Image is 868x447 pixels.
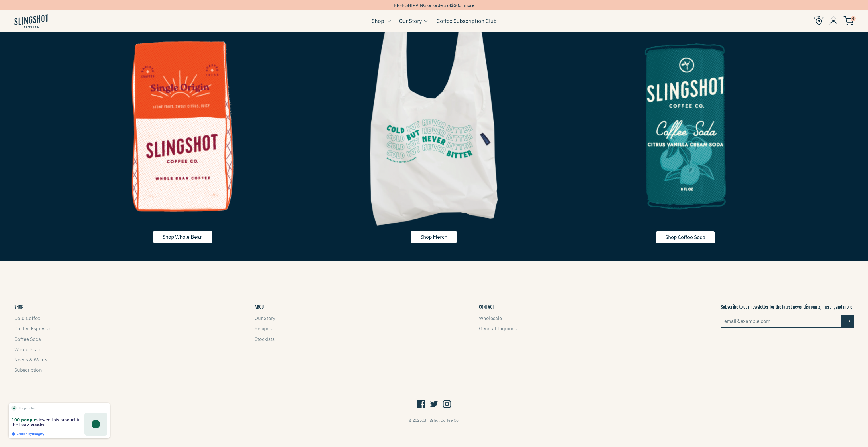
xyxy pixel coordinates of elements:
[14,315,40,321] a: Cold Coffee
[410,230,458,244] a: Shop Merch
[57,21,308,230] img: Whole Bean Coffee
[814,16,824,25] img: Find Us
[14,357,47,363] a: Needs & Wants
[655,231,716,244] a: Shop Coffee Soda
[454,2,459,8] span: 30
[308,21,559,230] img: Merch
[152,230,213,244] a: Shop Whole Bean
[420,234,447,240] span: Shop Merch
[843,16,854,25] img: cart
[451,2,454,8] span: $
[14,367,42,373] a: Subscription
[255,325,272,332] a: Recipes
[665,234,705,240] span: Shop Coffee Soda
[721,315,841,328] input: email@example.com
[479,304,494,310] button: CONTACT
[423,418,460,423] a: Slingshot Coffee Co.
[14,325,50,332] a: Chilled Espresso
[409,418,460,423] span: © 2025,
[255,304,266,310] button: ABOUT
[560,21,811,231] img: Coffee Soda
[14,304,23,310] button: SHOP
[843,17,854,24] a: 0
[255,336,275,342] a: Stockists
[479,325,517,332] a: General Inquiries
[399,17,422,25] a: Our Story
[437,17,497,25] a: Coffee Subscription Club
[255,315,275,321] a: Our Story
[14,346,40,353] a: Whole Bean
[163,234,203,240] span: Shop Whole Bean
[479,315,502,321] a: Wholesale
[829,16,838,25] img: Account
[721,304,854,310] p: Subscribe to our newsletter for the latest news, discounts, merch, and more!
[851,16,856,21] span: 0
[14,336,41,342] a: Coffee Soda
[372,17,384,25] a: Shop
